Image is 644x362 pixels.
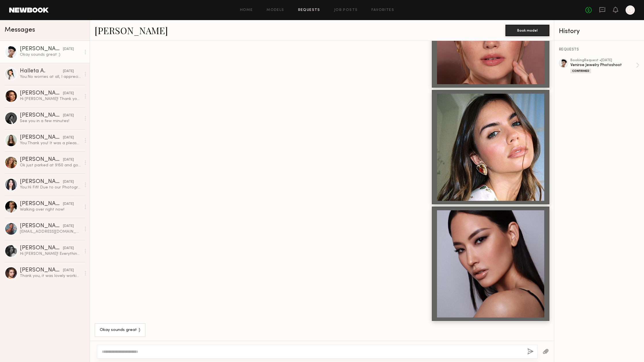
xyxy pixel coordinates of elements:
[63,224,74,229] div: [DATE]
[570,59,639,73] a: bookingRequest •[DATE]Veniroe Jewelry PhotoshootConfirmed
[559,48,639,52] div: REQUESTS
[20,96,81,102] div: Hi [PERSON_NAME]! Thank you so much for letting me know and I hope to work with you in the future 🤍
[20,229,81,234] div: [EMAIL_ADDRESS][DOMAIN_NAME]
[298,8,320,12] a: Requests
[240,8,253,12] a: Home
[63,47,74,52] div: [DATE]
[20,179,63,185] div: [PERSON_NAME]
[63,157,74,163] div: [DATE]
[371,8,394,12] a: Favorites
[63,268,74,273] div: [DATE]
[20,163,81,168] div: Ok just parked at 9150 and going to walk over
[20,207,81,212] div: Walking over right now!
[626,5,635,15] a: G
[5,27,35,33] span: Messages
[63,91,74,96] div: [DATE]
[20,157,63,163] div: [PERSON_NAME]
[20,267,63,273] div: [PERSON_NAME]
[63,113,74,118] div: [DATE]
[20,74,81,80] div: You: No worries at all, I appreciate you letting me know. Take care
[559,28,639,35] div: History
[20,251,81,257] div: Hi [PERSON_NAME]! Everything looks good 😊 I don’t think I have a plain long sleeve white shirt th...
[20,90,63,96] div: [PERSON_NAME]
[20,118,81,124] div: See you in a few minutes!
[20,185,81,190] div: You: Hi Fifi! Due to our Photographer changing schedule, we will have to reschedule our shoot! I ...
[570,62,636,68] div: Veniroe Jewelry Photoshoot
[63,179,74,185] div: [DATE]
[95,24,168,36] a: [PERSON_NAME]
[267,8,284,12] a: Models
[20,201,63,207] div: [PERSON_NAME]
[505,28,549,32] a: Book model
[20,135,63,140] div: [PERSON_NAME]
[20,140,81,146] div: You: Thank you! It was a pleasure working with you as well.
[20,245,63,251] div: [PERSON_NAME]
[570,59,636,62] div: booking Request • [DATE]
[570,69,591,73] div: Confirmed
[20,223,63,229] div: [PERSON_NAME]
[505,25,549,36] button: Book model
[20,46,63,52] div: [PERSON_NAME]
[63,201,74,207] div: [DATE]
[20,52,81,57] div: Okay sounds great :)
[20,68,63,74] div: Halleta A.
[63,246,74,251] div: [DATE]
[334,8,358,12] a: Job Posts
[20,113,63,118] div: [PERSON_NAME]
[63,69,74,74] div: [DATE]
[20,273,81,279] div: Thank you, it was lovely working together and have a great day!
[100,327,140,334] div: Okay sounds great :)
[63,135,74,140] div: [DATE]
